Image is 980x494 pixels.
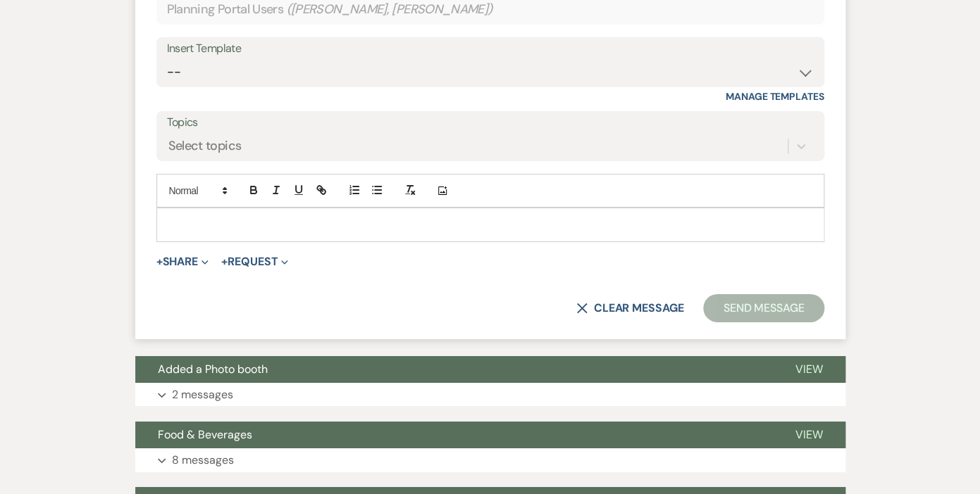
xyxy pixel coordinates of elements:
button: Share [156,256,209,267]
span: Food & Beverages [158,427,252,442]
p: 2 messages [172,386,233,404]
span: + [156,256,163,267]
button: 8 messages [135,448,845,472]
button: View [773,422,845,448]
div: Select topics [168,137,242,156]
p: 8 messages [172,451,234,469]
button: Added a Photo booth [135,356,773,383]
button: Request [221,256,288,267]
div: Insert Template [167,39,814,59]
button: Send Message [703,294,824,322]
span: View [795,427,823,442]
label: Topics [167,113,814,133]
button: Clear message [576,303,683,314]
span: View [795,362,823,376]
a: Manage Templates [726,90,824,103]
span: + [221,256,228,267]
span: Added a Photo booth [158,362,268,376]
button: 2 messages [135,383,845,407]
button: Food & Beverages [135,422,773,448]
button: View [773,356,845,383]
